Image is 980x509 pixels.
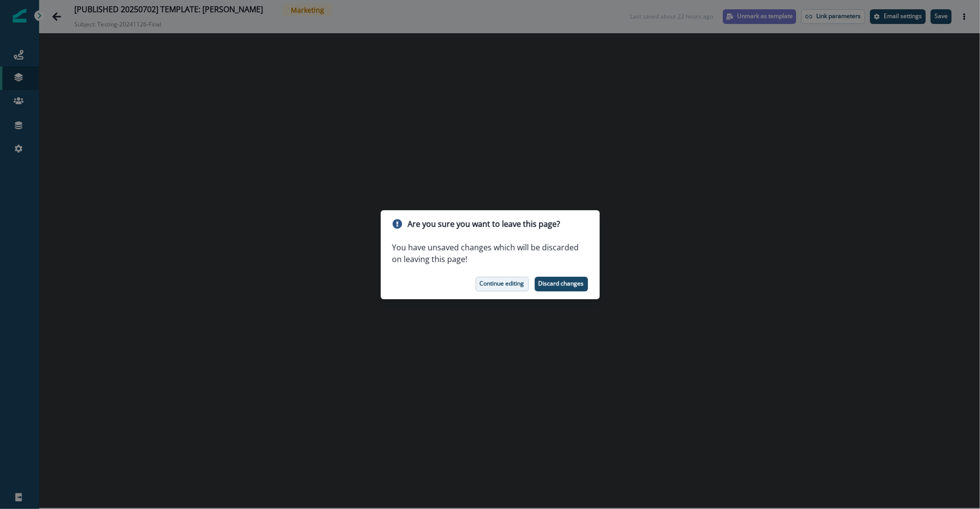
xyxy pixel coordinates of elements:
[476,277,529,291] button: Continue editing
[392,242,588,265] p: You have unsaved changes which will be discarded on leaving this page!
[539,280,584,287] p: Discard changes
[535,277,588,291] button: Discard changes
[480,280,524,287] p: Continue editing
[408,218,561,230] p: Are you sure you want to leave this page?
